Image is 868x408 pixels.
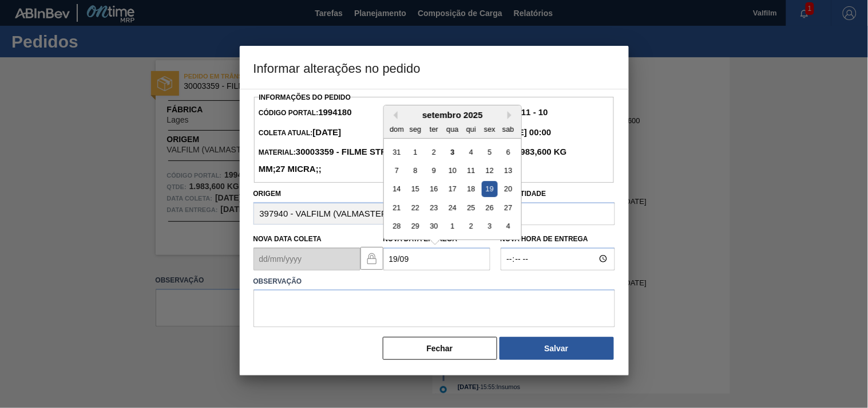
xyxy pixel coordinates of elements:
div: Choose sábado, 4 de outubro de 2025 [500,218,516,234]
div: Choose quinta-feira, 2 de outubro de 2025 [463,218,478,234]
div: Choose quarta-feira, 3 de setembro de 2025 [445,144,460,159]
div: Choose terça-feira, 16 de setembro de 2025 [426,181,441,197]
div: Choose quarta-feira, 17 de setembro de 2025 [445,181,460,197]
label: Informações do Pedido [259,93,351,101]
div: Choose segunda-feira, 1 de setembro de 2025 [407,144,423,159]
div: Choose terça-feira, 23 de setembro de 2025 [426,200,441,215]
label: Quantidade [501,190,546,198]
label: Nova Hora de Entrega [501,231,615,248]
div: Choose sexta-feira, 19 de setembro de 2025 [482,181,497,197]
div: Choose domingo, 14 de setembro de 2025 [389,181,405,197]
button: Fechar [383,337,497,360]
input: dd/mm/yyyy [383,248,490,270]
strong: [DATE] [313,127,342,137]
div: Choose quarta-feira, 1 de outubro de 2025 [445,218,460,234]
strong: 1.983,600 KG [511,147,567,156]
div: Choose segunda-feira, 29 de setembro de 2025 [407,218,423,234]
div: ter [426,121,441,136]
div: Choose segunda-feira, 8 de setembro de 2025 [407,163,423,178]
div: Choose quinta-feira, 4 de setembro de 2025 [463,144,478,159]
div: Choose terça-feira, 2 de setembro de 2025 [426,144,441,159]
button: Previous Month [390,111,398,119]
strong: 30003359 - FILME STRETCH;500 MM;27 MICRA;; [259,147,427,174]
div: dom [389,121,405,136]
div: Choose quinta-feira, 25 de setembro de 2025 [463,200,478,215]
div: seg [407,121,423,136]
strong: [DATE] 00:00 [498,127,551,137]
img: locked [365,252,379,265]
div: setembro 2025 [384,110,521,120]
div: Choose segunda-feira, 22 de setembro de 2025 [407,200,423,215]
div: Choose sexta-feira, 12 de setembro de 2025 [482,163,497,178]
div: Choose sábado, 6 de setembro de 2025 [500,144,516,159]
span: Material: [259,148,427,174]
div: Choose quinta-feira, 18 de setembro de 2025 [463,181,478,197]
span: Código Portal: [259,109,352,117]
button: Next Month [508,111,516,119]
div: Choose domingo, 21 de setembro de 2025 [389,200,405,215]
button: locked [360,247,383,270]
h3: Informar alterações no pedido [240,46,629,89]
div: qua [445,121,460,136]
div: Choose domingo, 28 de setembro de 2025 [389,218,405,234]
div: Choose sábado, 20 de setembro de 2025 [500,181,516,197]
label: Origem [253,190,282,198]
input: dd/mm/yyyy [253,248,360,270]
div: Choose domingo, 31 de agosto de 2025 [389,144,405,159]
button: Salvar [500,337,614,360]
div: Choose terça-feira, 9 de setembro de 2025 [426,163,441,178]
div: Choose segunda-feira, 15 de setembro de 2025 [407,181,423,197]
div: Choose sábado, 27 de setembro de 2025 [500,200,516,215]
div: Choose sexta-feira, 3 de outubro de 2025 [482,218,497,234]
label: Nova Data Coleta [253,235,322,243]
div: Choose quinta-feira, 11 de setembro de 2025 [463,163,478,178]
div: Choose sábado, 13 de setembro de 2025 [500,163,516,178]
div: Choose terça-feira, 30 de setembro de 2025 [426,218,441,234]
div: Choose sexta-feira, 26 de setembro de 2025 [482,200,497,215]
div: Choose quarta-feira, 24 de setembro de 2025 [445,200,460,215]
strong: 1994180 [318,107,351,117]
div: Choose quarta-feira, 10 de setembro de 2025 [445,163,460,178]
div: month 2025-09 [387,142,517,235]
div: Choose domingo, 7 de setembro de 2025 [389,163,405,178]
div: Choose sexta-feira, 5 de setembro de 2025 [482,144,497,159]
div: sex [482,121,497,136]
div: sab [500,121,516,136]
div: qui [463,121,478,136]
span: Coleta Atual: [259,129,341,137]
label: Observação [253,273,615,290]
label: Nova Data Entrega [383,235,458,243]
